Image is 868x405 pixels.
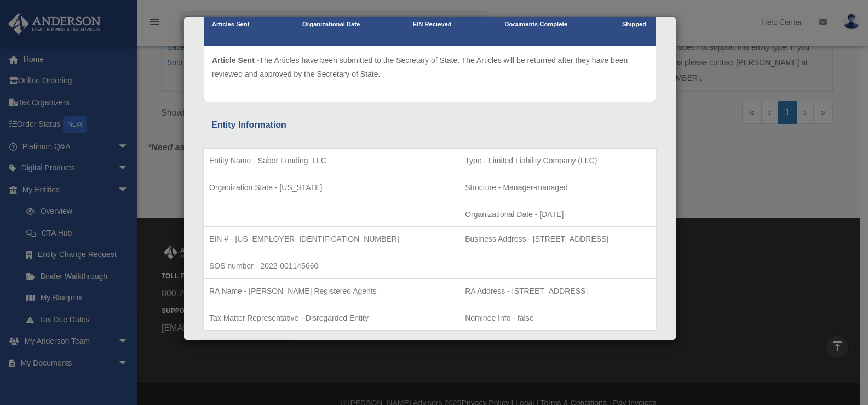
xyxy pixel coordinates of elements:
[212,54,648,81] p: The Articles have been submitted to the Secretary of State. The Articles will be returned after t...
[212,19,249,30] p: Articles Sent
[504,19,567,30] p: Documents Complete
[465,284,651,298] p: RA Address - [STREET_ADDRESS]
[209,259,453,273] p: SOS number - 2022-001145660
[209,154,453,168] p: Entity Name - Saber Funding, LLC
[465,154,651,168] p: Type - Limited Liability Company (LLC)
[302,19,360,30] p: Organizational Date
[465,232,651,246] p: Business Address - [STREET_ADDRESS]
[620,19,648,30] p: Shipped
[209,284,453,298] p: RA Name - [PERSON_NAME] Registered Agents
[465,311,651,325] p: Nominee Info - false
[211,117,648,133] div: Entity Information
[212,56,259,65] span: Article Sent -
[465,208,651,221] p: Organizational Date - [DATE]
[413,19,452,30] p: EIN Recieved
[209,232,453,246] p: EIN # - [US_EMPLOYER_IDENTIFICATION_NUMBER]
[465,181,651,195] p: Structure - Manager-managed
[209,181,453,195] p: Organization State - [US_STATE]
[209,311,453,325] p: Tax Matter Representative - Disregarded Entity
